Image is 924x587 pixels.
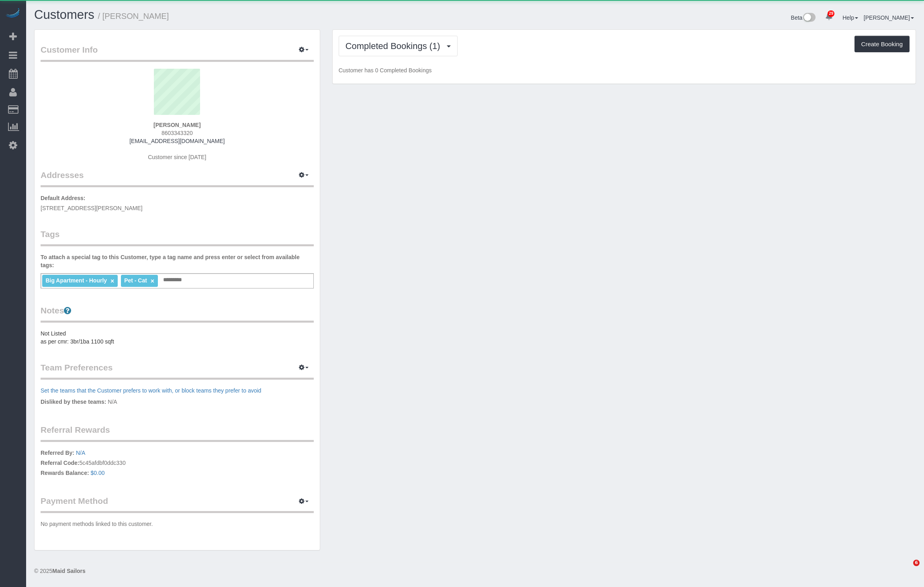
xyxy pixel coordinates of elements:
[864,14,914,21] a: [PERSON_NAME]
[41,44,314,62] legend: Customer Info
[41,398,106,406] label: Disliked by these teams:
[148,154,206,160] span: Customer since [DATE]
[897,560,916,579] iframe: Intercom live chat
[91,470,105,476] a: $0.00
[161,130,193,136] span: 8603343320
[41,520,314,528] p: No payment methods linked to this customer.
[98,12,169,20] small: / [PERSON_NAME]
[41,495,314,513] legend: Payment Method
[41,362,314,380] legend: Team Preferences
[791,14,816,21] a: Beta
[41,194,86,202] label: Default Address:
[41,469,89,477] label: Rewards Balance:
[124,277,147,284] span: Pet - Cat
[821,8,837,26] a: 29
[41,449,314,479] p: 5c45afdbf0ddc330
[41,387,261,394] a: Set the teams that the Customer prefers to work with, or block teams they prefer to avoid
[34,567,916,575] div: © 2025
[41,253,314,269] label: To attach a special tag to this Customer, type a tag name and press enter or select from availabl...
[842,14,858,21] a: Help
[34,8,94,22] a: Customers
[45,277,107,284] span: Big Apartment - Hourly
[339,36,458,56] button: Completed Bookings (1)
[913,560,920,566] span: 6
[41,305,314,323] legend: Notes
[339,66,910,74] p: Customer has 0 Completed Bookings
[76,450,85,456] a: N/A
[41,459,79,467] label: Referral Code:
[5,8,21,19] img: Automaid Logo
[41,205,143,211] span: [STREET_ADDRESS][PERSON_NAME]
[41,329,314,346] pre: Not Listed as per cmr: 3br/1ba 1100 sqft
[802,13,816,23] img: New interface
[153,122,200,128] strong: [PERSON_NAME]
[108,399,117,405] span: N/A
[854,36,910,53] button: Create Booking
[151,278,154,284] a: ×
[345,41,444,51] span: Completed Bookings (1)
[828,10,834,17] span: 29
[110,278,114,284] a: ×
[129,138,225,144] a: [EMAIL_ADDRESS][DOMAIN_NAME]
[52,568,85,574] strong: Maid Sailors
[41,228,314,246] legend: Tags
[41,424,314,442] legend: Referral Rewards
[41,449,74,457] label: Referred By:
